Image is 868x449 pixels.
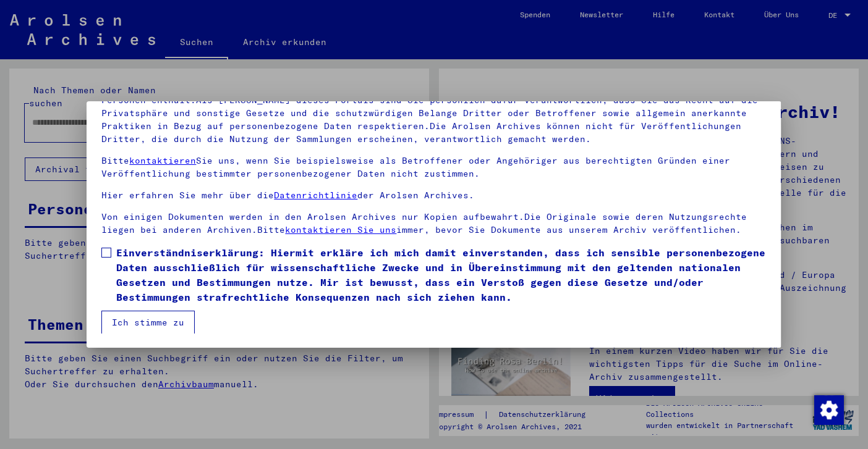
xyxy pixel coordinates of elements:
[274,190,357,201] a: Datenrichtlinie
[814,395,844,425] img: Zustimmung ändern
[101,311,195,334] button: Ich stimme zu
[101,81,766,146] p: Bitte beachten Sie, dass dieses Portal über NS - Verfolgte sensible Daten zu identifizierten oder...
[101,154,766,180] p: Bitte Sie uns, wenn Sie beispielsweise als Betroffener oder Angehöriger aus berechtigten Gründen ...
[285,224,396,235] a: kontaktieren Sie uns
[129,155,196,166] a: kontaktieren
[116,245,766,304] span: Einverständniserklärung: Hiermit erkläre ich mich damit einverstanden, dass ich sensible personen...
[101,211,766,237] p: Von einigen Dokumenten werden in den Arolsen Archives nur Kopien aufbewahrt.Die Originale sowie d...
[101,189,766,202] p: Hier erfahren Sie mehr über die der Arolsen Archives.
